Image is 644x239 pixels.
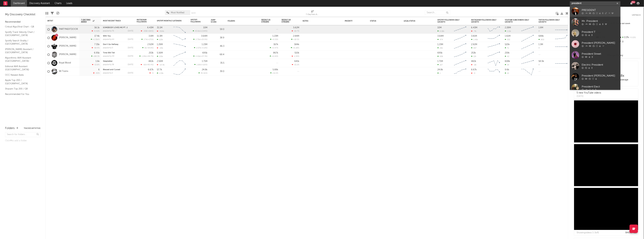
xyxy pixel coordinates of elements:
[148,30,153,32] span: -106 %
[128,64,133,66] div: [DATE]
[146,56,153,57] span: +99.7 %
[96,60,100,62] div: 1.6k
[471,43,477,46] div: 2.92M
[270,38,278,41] div: +0.31 %
[505,43,510,46] div: 520k
[194,64,207,66] div: ( )
[103,72,113,74] div: popularity: 2
[471,19,496,23] div: Instagram Followers Daily Growth
[202,43,207,46] div: 1.23M
[201,72,202,74] span: 9
[202,52,207,54] div: 695k
[554,42,569,50] svg: Chart title
[157,72,163,74] div: 1.53k
[520,67,535,76] svg: Chart title
[148,39,153,41] span: +171 %
[128,47,133,49] div: [DATE]
[471,64,476,66] div: -28
[143,64,146,66] span: -16
[453,34,468,42] svg: Chart title
[539,47,540,49] div: 0
[606,78,637,82] div: daily average
[453,67,468,76] svg: Chart title
[520,34,535,42] svg: Chart title
[92,64,100,66] div: -13.8 %
[103,44,118,45] a: Don’t Go Halfway
[211,44,224,48] div: 46.3
[5,30,37,37] a: Spotify Track Velocity Chart / [GEOGRAPHIC_DATA]
[272,35,278,37] div: 1.23M
[59,70,68,73] a: All Tvvins
[157,35,162,37] div: 11.3M
[172,25,187,34] svg: Chart title
[201,35,207,37] div: 3.64M
[59,62,71,64] a: Royal Blood
[437,69,443,71] div: 24.8k
[211,53,224,57] div: 68.4
[157,27,162,29] div: 31.1M
[198,72,207,74] div: ( )
[471,72,475,74] div: -3
[570,6,620,17] a: PRESIDENT
[629,37,636,39] span: -5.11 %
[191,12,196,14] button: Save
[577,91,601,95] div: 5 new YouTube videos
[505,64,509,66] div: 34
[5,39,37,46] a: Spotify Search Virality / [GEOGRAPHIC_DATA]
[128,55,133,57] div: [DATE]
[139,55,154,57] div: ( )
[577,95,601,98] div: [DATE]
[539,64,540,66] div: 0
[582,74,619,78] div: President [PERSON_NAME]
[471,35,477,37] div: 3.81M
[171,12,185,14] span: Most Notified
[582,30,619,34] div: President T
[582,85,619,89] div: President Elect
[5,126,15,130] div: Folders
[211,36,224,40] div: 38.9
[157,69,162,71] div: 57.7k
[282,19,294,23] span: Weekly UK Streams
[157,30,164,32] div: -554k
[92,30,100,32] div: -4.42 %
[142,47,154,49] div: ( )
[103,39,114,40] div: popularity: 64
[505,72,509,74] div: 10
[539,27,543,29] div: 1.8M
[137,19,148,23] div: Instagram Followers
[81,19,92,23] span: 7-Day Fans Added
[148,60,154,62] div: 482k
[148,69,154,71] div: 6.67k
[128,39,133,40] div: [DATE]
[5,87,37,91] a: Shazam Top 200 / GB
[453,25,468,34] svg: Chart title
[632,13,641,17] button: Untrack
[59,45,76,48] a: [PERSON_NAME]
[294,43,299,46] div: 584k
[539,39,544,41] div: 800
[5,13,40,17] div: My Discovery Checklist
[94,35,100,37] div: 17.4k
[196,64,201,66] span: 1.16k
[582,41,619,45] div: President [PERSON_NAME]
[157,39,163,41] div: 123k
[128,72,133,74] div: [DATE]
[292,55,299,57] div: -1.34 %
[570,1,620,6] input: Search for artists
[582,63,619,67] div: Electric President
[486,34,501,42] svg: Chart title
[505,52,510,54] div: 219k
[270,55,278,57] div: +6.65 %
[539,19,564,23] div: TikTok Followers Daily Growth
[425,10,450,15] input: Search...
[570,82,620,93] a: President Elect
[144,39,147,41] span: 2.7k
[471,47,477,49] div: 597
[157,20,182,22] div: Spotify Monthly Listeners
[157,60,163,62] div: 2.59M
[103,64,114,66] div: popularity: 38
[293,27,299,29] div: 5.62M
[5,47,37,54] a: [PERSON_NAME] Assistant / [GEOGRAPHIC_DATA]
[103,27,128,29] a: SOMEBODY LOVES ME PT. 2
[486,59,501,67] svg: Chart title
